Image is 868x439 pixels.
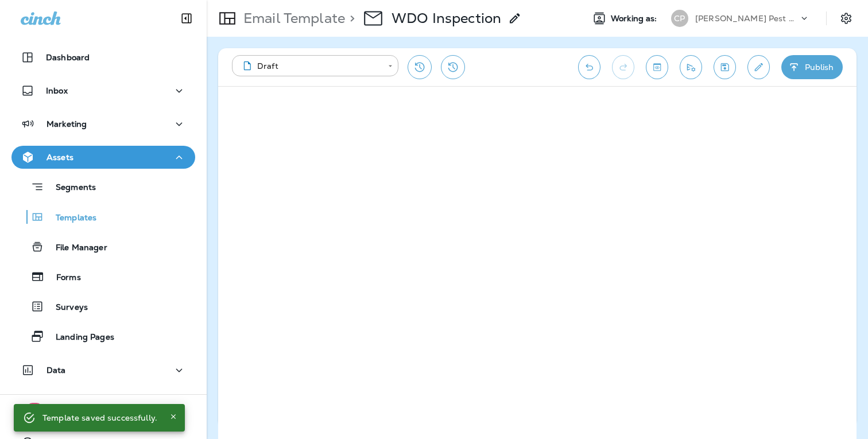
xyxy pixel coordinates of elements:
button: Forms [11,265,195,289]
p: Templates [44,213,96,224]
p: > [345,10,355,27]
p: Landing Pages [44,332,114,343]
button: Surveys [11,294,195,318]
div: CP [671,10,688,27]
button: Edit details [747,55,770,79]
p: Forms [45,273,81,283]
button: View Changelog [441,55,465,79]
span: Working as: [611,14,660,24]
button: Templates [11,205,195,229]
button: File Manager [11,235,195,259]
p: Email Template [239,10,345,27]
button: Close [166,410,180,424]
p: Data [46,366,66,375]
div: Template saved successfully. [42,407,157,428]
button: Send test email [680,55,702,79]
div: Draft [240,60,380,72]
p: Segments [44,182,96,194]
button: Undo [578,55,600,79]
button: Inbox [11,79,195,102]
button: Data [11,359,195,382]
button: Toggle preview [646,55,668,79]
p: Assets [46,153,73,162]
p: Inbox [46,86,68,95]
span: 19 [26,403,42,414]
button: Restore from previous version [408,55,432,79]
button: Settings [836,8,857,29]
button: Segments [11,174,195,199]
p: [PERSON_NAME] Pest Control [695,14,799,23]
p: Marketing [46,119,87,129]
button: Landing Pages [11,324,195,348]
button: Publish [781,55,843,79]
p: Surveys [44,302,88,313]
p: Dashboard [46,53,90,62]
button: 19What's New [11,404,195,427]
button: Marketing [11,112,195,135]
button: Collapse Sidebar [170,7,203,30]
button: Assets [11,146,195,169]
button: Save [714,55,736,79]
p: WDO Inspection [392,10,501,27]
p: File Manager [44,243,107,254]
button: Dashboard [11,46,195,69]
